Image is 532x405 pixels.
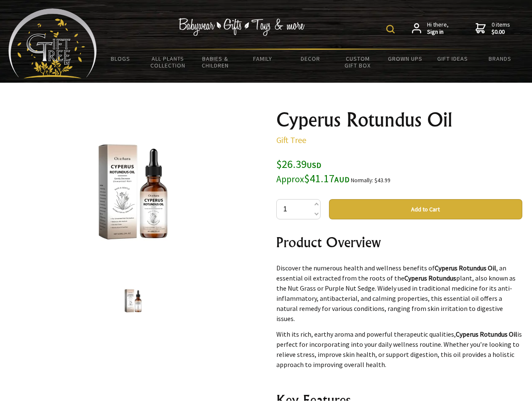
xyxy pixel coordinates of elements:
[239,50,287,67] a: Family
[276,110,522,130] h1: Cyperus Rotundus Oil
[286,50,334,67] a: Decor
[192,50,239,74] a: Babies & Children
[476,50,524,67] a: Brands
[8,8,97,78] img: Babyware - Gifts - Toys and more...
[117,285,149,317] img: Cyperus Rotundus Oil
[307,160,321,170] span: USD
[427,21,449,36] span: Hi there,
[276,232,522,252] h2: Product Overview
[179,18,305,36] img: Babywear - Gifts - Toys & more
[276,329,522,370] p: With its rich, earthy aroma and powerful therapeutic qualities, is perfect for incorporating into...
[67,126,199,258] img: Cyperus Rotundus Oil
[492,28,510,36] strong: $0.00
[404,274,456,282] strong: Cyperus Rotundus
[456,330,517,338] strong: Cyperus Rotundus Oil
[276,263,522,324] p: Discover the numerous health and wellness benefits of , an essential oil extracted from the roots...
[97,50,144,67] a: BLOGS
[351,177,390,184] small: Normally: $43.99
[492,21,510,36] span: 0 items
[429,50,476,67] a: Gift Ideas
[276,157,350,185] span: $26.39 $41.17
[276,135,306,145] a: Gift Tree
[427,28,449,36] strong: Sign in
[476,21,510,36] a: 0 items$0.00
[276,173,304,185] small: Approx
[435,264,496,272] strong: Cyperus Rotundus Oil
[334,175,350,184] span: AUD
[381,50,429,67] a: Grown Ups
[334,50,382,74] a: Custom Gift Box
[386,25,395,33] img: product search
[412,21,449,36] a: Hi there,Sign in
[144,50,192,74] a: All Plants Collection
[329,199,522,219] button: Add to Cart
